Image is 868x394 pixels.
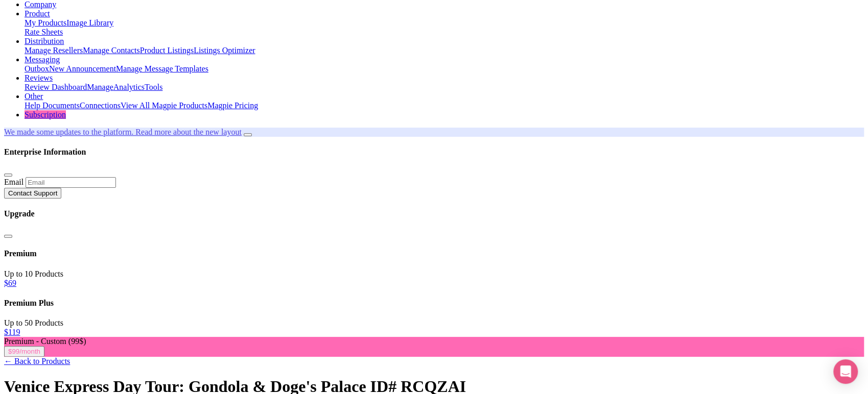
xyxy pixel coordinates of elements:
[83,46,140,55] a: Manage Contacts
[66,18,113,27] a: Image Library
[833,359,858,384] div: Open Intercom Messenger
[25,9,50,18] a: Product
[25,101,80,110] a: Help Documents
[4,178,24,186] label: Email
[25,18,66,27] a: My Products
[121,101,207,110] a: View All Magpie Products
[87,83,113,91] a: Manage
[4,188,61,199] button: Contact Support
[25,64,49,73] a: Outbox
[4,357,70,365] a: ← Back to Products
[25,73,53,82] a: Reviews
[4,346,44,357] button: $99/month
[25,46,83,55] a: Manage Resellers
[4,174,12,177] button: Close
[4,299,864,308] h4: Premium Plus
[80,101,121,110] a: Connections
[25,92,43,101] a: Other
[25,28,63,36] a: Rate Sheets
[4,337,864,346] div: Premium - Custom (99$)
[4,328,20,336] a: $119
[25,110,66,119] a: Subscription
[4,209,864,218] h4: Upgrade
[25,37,64,45] a: Distribution
[113,83,145,91] a: Analytics
[4,249,864,258] h4: Premium
[26,177,116,188] input: Email
[4,147,864,157] h4: Enterprise Information
[207,101,258,110] a: Magpie Pricing
[4,128,242,136] a: We made some updates to the platform. Read more about the new layout
[49,64,116,73] a: New Announcement
[145,83,162,91] a: Tools
[25,55,60,64] a: Messaging
[244,133,252,136] button: Close announcement
[4,279,16,287] a: $69
[4,235,12,238] button: Close
[116,64,208,73] a: Manage Message Templates
[25,83,87,91] a: Review Dashboard
[4,318,864,328] div: Up to 50 Products
[140,46,194,55] a: Product Listings
[4,269,864,279] div: Up to 10 Products
[194,46,255,55] a: Listings Optimizer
